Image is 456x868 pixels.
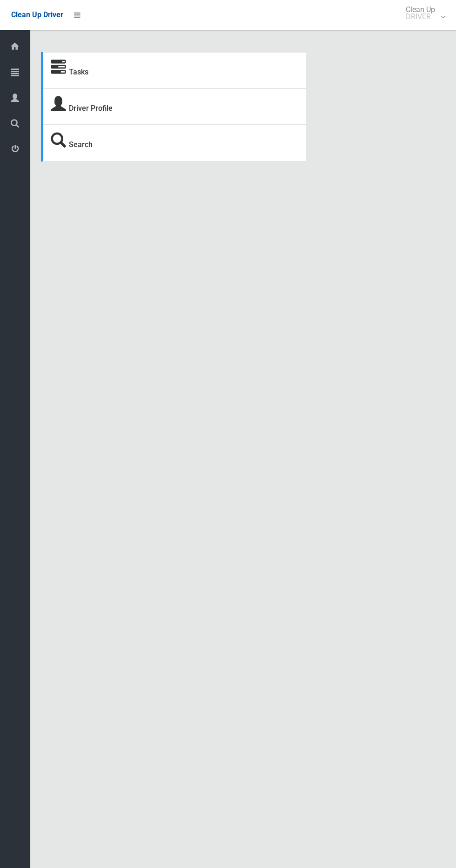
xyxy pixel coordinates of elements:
a: Tasks [69,67,88,76]
small: DRIVER [406,13,435,20]
span: Clean Up [401,6,444,20]
span: Clean Up Driver [11,10,63,19]
a: Driver Profile [69,104,113,113]
a: Clean Up Driver [11,8,63,22]
a: Search [69,140,93,149]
